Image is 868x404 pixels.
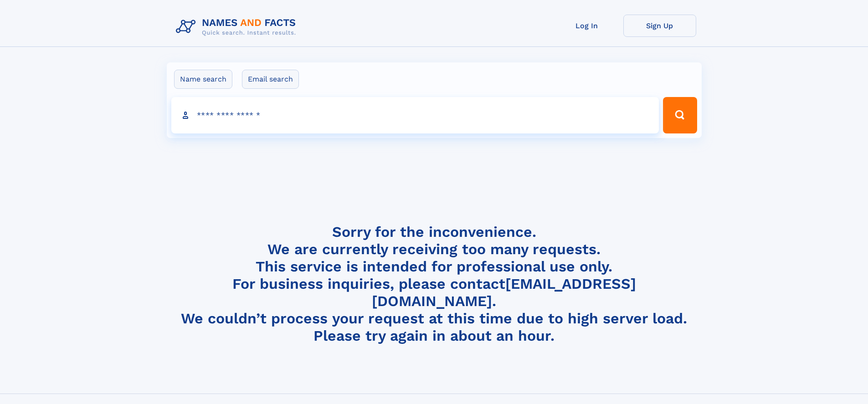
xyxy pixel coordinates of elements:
[174,70,232,89] label: Name search
[663,97,697,133] button: Search Button
[172,15,303,39] img: Logo Names and Facts
[372,275,636,310] a: [EMAIL_ADDRESS][DOMAIN_NAME]
[623,15,696,37] a: Sign Up
[172,223,696,345] h4: Sorry for the inconvenience. We are currently receiving too many requests. This service is intend...
[550,15,623,37] a: Log In
[242,70,299,89] label: Email search
[171,97,659,133] input: search input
